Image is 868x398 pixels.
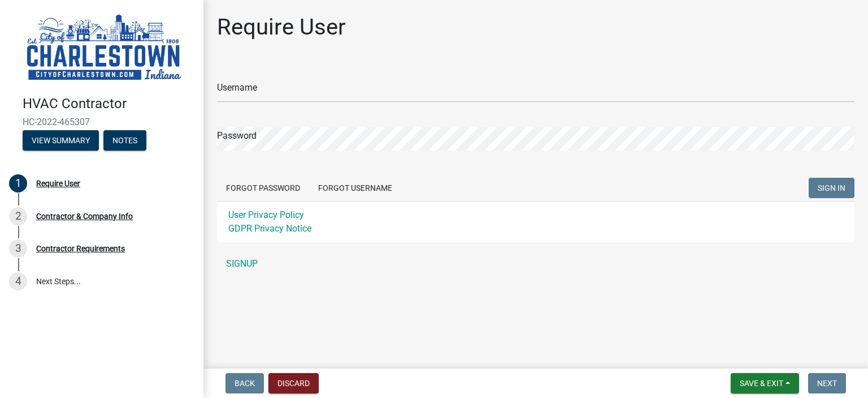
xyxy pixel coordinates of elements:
[103,130,146,151] button: Notes
[235,379,255,388] span: Back
[217,253,854,275] a: SIGNUP
[740,379,783,388] span: Save & Exit
[9,174,27,192] div: 1
[9,207,27,225] div: 2
[103,136,146,145] wm-modal-confirm: Notes
[217,14,346,41] h1: Require User
[23,130,99,151] button: View Summary
[309,178,401,198] button: Forgot Username
[36,245,125,253] div: Contractor Requirements
[818,183,845,192] span: SIGN IN
[731,373,799,393] button: Save & Exit
[23,117,181,127] span: HC-2022-465307
[817,379,837,388] span: Next
[268,373,319,393] button: Discard
[228,209,304,220] a: User Privacy Policy
[217,178,309,198] button: Forgot Password
[36,212,133,220] div: Contractor & Company Info
[225,373,264,393] button: Back
[23,12,185,84] img: City of Charlestown, Indiana
[808,373,846,393] button: Next
[809,178,854,198] button: SIGN IN
[9,272,27,290] div: 4
[228,223,311,234] a: GDPR Privacy Notice
[36,179,80,187] div: Require User
[9,239,27,258] div: 3
[23,136,99,145] wm-modal-confirm: Summary
[23,96,194,112] h4: HVAC Contractor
